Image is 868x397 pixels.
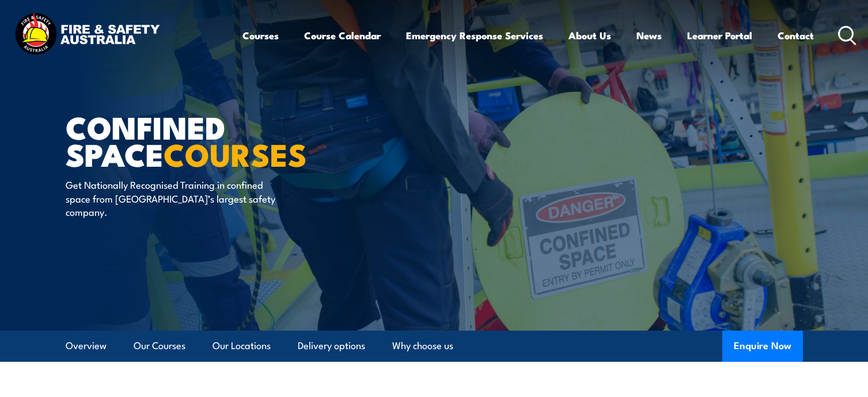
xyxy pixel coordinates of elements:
a: Course Calendar [304,20,381,51]
button: Enquire Now [722,331,803,362]
a: Contact [778,20,814,51]
strong: COURSES [164,129,307,177]
a: Overview [66,331,107,361]
a: Why choose us [392,331,453,361]
a: Delivery options [298,331,365,361]
a: About Us [568,20,611,51]
h1: Confined Space [66,113,350,167]
a: Learner Portal [687,20,752,51]
a: Emergency Response Services [406,20,543,51]
a: News [636,20,662,51]
p: Get Nationally Recognised Training in confined space from [GEOGRAPHIC_DATA]’s largest safety comp... [66,178,276,218]
a: Our Locations [213,331,271,361]
a: Courses [242,20,279,51]
a: Our Courses [134,331,185,361]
